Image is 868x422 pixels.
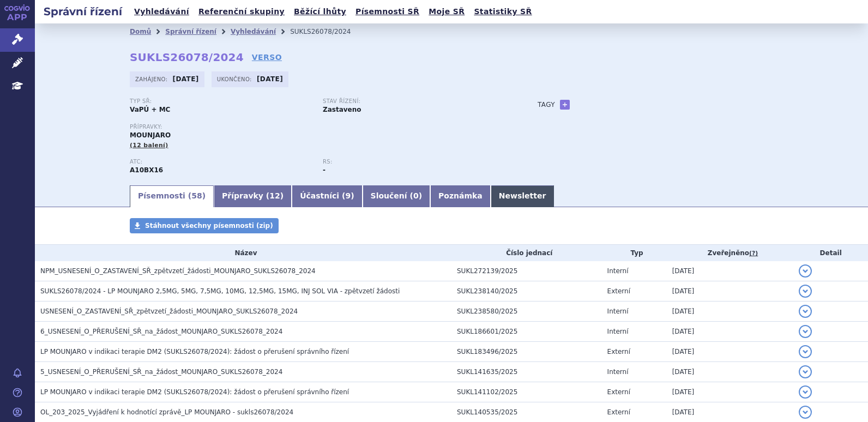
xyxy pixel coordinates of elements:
span: Interní [607,368,629,376]
span: Interní [607,308,629,315]
h3: Tagy [538,98,555,111]
span: 58 [191,191,202,200]
a: VERSO [252,52,282,63]
strong: SUKLS26078/2024 [130,51,244,64]
button: detail [799,264,812,278]
p: Typ SŘ: [130,98,312,105]
button: detail [799,305,812,318]
span: 5_USNESENÍ_O_PŘERUŠENÍ_SŘ_na_žádost_MOUNJARO_SUKLS26078_2024 [40,368,282,376]
a: + [560,100,570,110]
span: (12 balení) [130,142,168,149]
p: RS: [323,159,505,165]
a: Vyhledávání [131,4,192,19]
span: Zahájeno: [135,75,170,83]
a: Referenční skupiny [195,4,288,19]
a: Vyhledávání [231,28,276,35]
button: detail [799,365,812,378]
a: Moje SŘ [425,4,468,19]
span: LP MOUNJARO v indikaci terapie DM2 (SUKLS26078/2024): žádost o přerušení správního řízení [40,388,349,396]
td: [DATE] [667,261,794,281]
span: Stáhnout všechny písemnosti (zip) [145,222,273,230]
a: Poznámka [430,185,491,207]
td: SUKL183496/2025 [451,342,602,362]
li: SUKLS26078/2024 [290,23,365,40]
td: SUKL272139/2025 [451,261,602,281]
td: SUKL186601/2025 [451,322,602,342]
p: Přípravky: [130,124,516,130]
a: Správní řízení [165,28,216,35]
a: Písemnosti (58) [130,185,214,207]
a: Newsletter [491,185,554,207]
a: Účastníci (9) [292,185,362,207]
button: detail [799,385,812,399]
button: detail [799,325,812,338]
td: [DATE] [667,382,794,402]
th: Zveřejněno [667,245,794,261]
th: Typ [602,245,667,261]
strong: [DATE] [257,75,283,83]
a: Přípravky (12) [214,185,292,207]
span: 6_USNESENÍ_O_PŘERUŠENÍ_SŘ_na_žádost_MOUNJARO_SUKLS26078_2024 [40,328,282,335]
span: Interní [607,328,629,335]
th: Číslo jednací [451,245,602,261]
a: Statistiky SŘ [471,4,535,19]
strong: VaPÚ + MC [130,106,170,113]
td: SUKL141635/2025 [451,362,602,382]
abbr: (?) [749,250,758,257]
th: Detail [793,245,868,261]
span: LP MOUNJARO v indikaci terapie DM2 (SUKLS26078/2024): žádost o přerušení správního řízení [40,348,349,355]
td: [DATE] [667,322,794,342]
td: [DATE] [667,302,794,322]
span: USNESENÍ_O_ZASTAVENÍ_SŘ_zpětvzetí_žádosti_MOUNJARO_SUKLS26078_2024 [40,308,298,315]
td: [DATE] [667,281,794,302]
strong: [DATE] [173,75,199,83]
td: [DATE] [667,362,794,382]
th: Název [35,245,451,261]
button: detail [799,285,812,298]
span: Ukončeno: [217,75,254,83]
span: OL_203_2025_Vyjádření k hodnotící zprávě_LP MOUNJARO - sukls26078/2024 [40,408,293,416]
span: MOUNJARO [130,131,171,139]
td: SUKL238140/2025 [451,281,602,302]
strong: Zastaveno [323,106,361,113]
a: Stáhnout všechny písemnosti (zip) [130,218,279,233]
p: Stav řízení: [323,98,505,105]
a: Sloučení (0) [363,185,430,207]
button: detail [799,345,812,358]
span: NPM_USNESENÍ_O_ZASTAVENÍ_SŘ_zpětvzetí_žádosti_MOUNJARO_SUKLS26078_2024 [40,267,316,275]
td: SUKL141102/2025 [451,382,602,402]
strong: TIRZEPATID [130,166,163,174]
strong: - [323,166,325,174]
span: SUKLS26078/2024 - LP MOUNJARO 2,5MG, 5MG, 7,5MG, 10MG, 12,5MG, 15MG, INJ SOL VIA - zpětvzetí žádosti [40,287,400,295]
span: Externí [607,348,630,355]
td: [DATE] [667,342,794,362]
span: 0 [413,191,419,200]
a: Domů [130,28,151,35]
span: Externí [607,388,630,396]
span: Externí [607,287,630,295]
span: 9 [345,191,351,200]
h2: Správní řízení [35,4,131,19]
span: 12 [269,191,280,200]
td: SUKL238580/2025 [451,302,602,322]
button: detail [799,406,812,419]
span: Interní [607,267,629,275]
p: ATC: [130,159,312,165]
a: Běžící lhůty [291,4,349,19]
a: Písemnosti SŘ [352,4,423,19]
span: Externí [607,408,630,416]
